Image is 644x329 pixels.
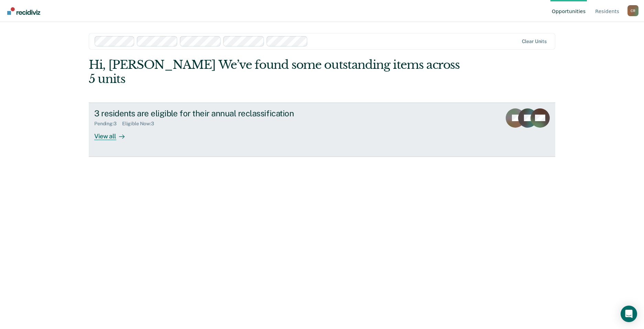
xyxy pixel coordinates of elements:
[122,121,160,127] div: Eligible Now : 3
[522,39,547,44] div: Clear units
[7,7,40,15] img: Recidiviz
[627,5,638,16] button: Profile dropdown button
[89,103,555,157] a: 3 residents are eligible for their annual reclassificationPending:3Eligible Now:3View all
[627,5,638,16] div: C R
[94,127,133,140] div: View all
[94,121,122,127] div: Pending : 3
[94,108,336,118] div: 3 residents are eligible for their annual reclassification
[621,306,637,322] div: Open Intercom Messenger
[89,58,462,86] div: Hi, [PERSON_NAME] We’ve found some outstanding items across 5 units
